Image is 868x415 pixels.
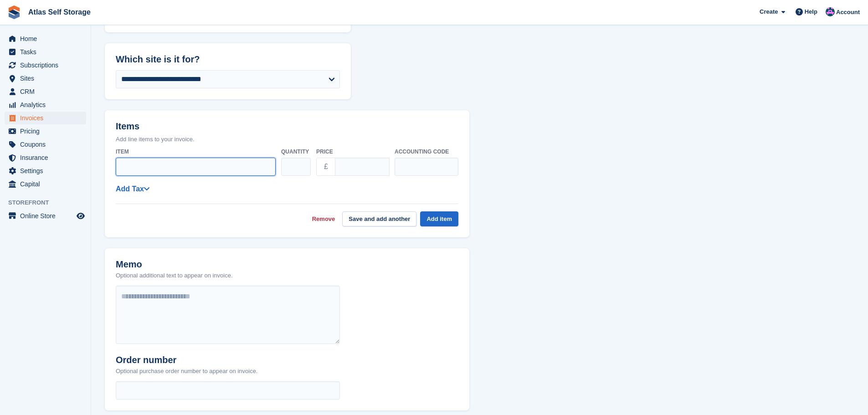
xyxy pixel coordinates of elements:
span: Settings [20,164,75,177]
span: Help [805,7,817,16]
a: Add Tax [116,185,149,193]
img: stora-icon-8386f47178a22dfd0bd8f6a31ec36ba5ce8667c1dd55bd0f319d3a0aa187defe.svg [7,5,21,19]
button: Add item [420,211,458,226]
p: Optional additional text to appear on invoice. [116,271,233,280]
span: Account [836,8,860,17]
a: menu [5,151,86,164]
span: Home [20,32,75,45]
button: Save and add another [342,211,416,226]
span: Storefront [8,198,91,207]
h2: Memo [116,259,233,270]
span: Online Store [20,210,75,222]
a: menu [5,98,86,111]
a: menu [5,138,86,151]
span: Sites [20,72,75,85]
span: Coupons [20,138,75,151]
span: Create [760,7,778,16]
a: menu [5,85,86,98]
a: menu [5,178,86,190]
span: Tasks [20,46,75,58]
a: menu [5,46,86,58]
span: Pricing [20,125,75,138]
a: menu [5,125,86,138]
a: Preview store [75,210,86,221]
a: Remove [312,215,335,224]
img: Ryan Carroll [826,7,835,16]
a: menu [5,59,86,72]
span: Analytics [20,98,75,111]
label: Item [116,148,276,156]
a: menu [5,210,86,222]
p: Add line items to your invoice. [116,135,458,144]
p: Optional purchase order number to appear on invoice. [116,367,257,376]
label: Quantity [281,148,311,156]
h2: Order number [116,355,257,365]
span: Invoices [20,112,75,124]
a: Atlas Self Storage [25,5,94,20]
a: menu [5,72,86,85]
a: menu [5,164,86,177]
span: CRM [20,85,75,98]
h2: Which site is it for? [116,54,340,65]
label: Price [316,148,389,156]
a: menu [5,32,86,45]
span: Capital [20,178,75,190]
span: Subscriptions [20,59,75,72]
label: Accounting code [395,148,458,156]
span: Insurance [20,151,75,164]
h2: Items [116,121,458,133]
a: menu [5,112,86,124]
